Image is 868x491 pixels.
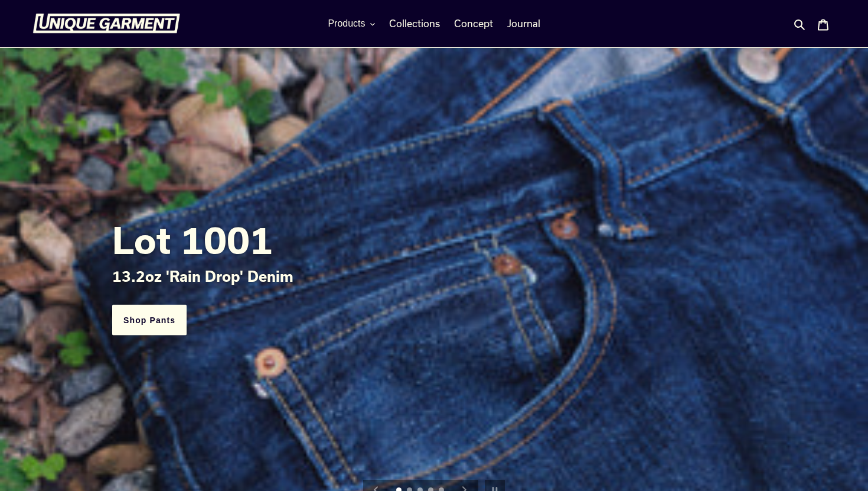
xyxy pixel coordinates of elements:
[389,18,440,30] span: Collections
[507,18,540,30] span: Journal
[112,304,187,336] a: Shop Pants
[32,14,180,34] img: Unique Garment
[448,15,499,32] a: Concept
[112,267,293,284] span: 13.2oz 'Rain Drop' Denim
[328,18,365,29] span: Products
[383,15,446,32] a: Collections
[112,218,756,261] h2: Lot 1001
[454,18,493,30] span: Concept
[322,15,380,32] button: Products
[501,15,546,32] a: Journal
